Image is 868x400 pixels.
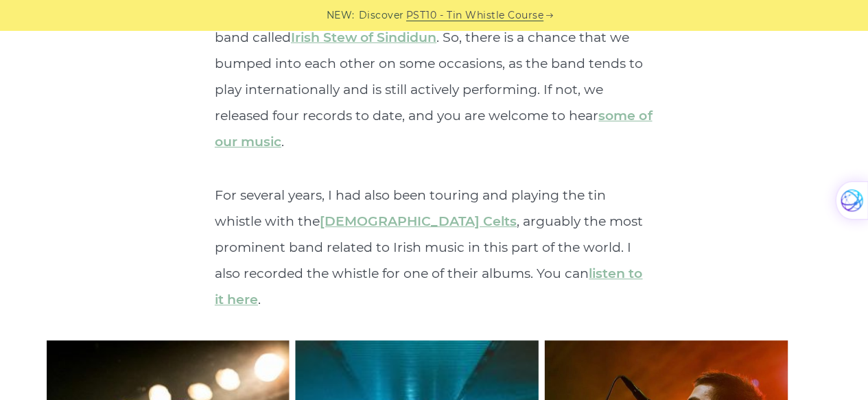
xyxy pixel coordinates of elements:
[359,8,404,23] span: Discover
[215,183,653,313] p: For several years, I had also been touring and playing the tin whistle with the , arguably the mo...
[406,8,543,23] a: PST10 - Tin Whistle Course
[320,213,517,229] a: [DEMOGRAPHIC_DATA] Celts
[215,108,653,150] a: some of our music
[327,8,355,23] span: NEW:
[292,30,437,45] a: Irish Stew of Sindidun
